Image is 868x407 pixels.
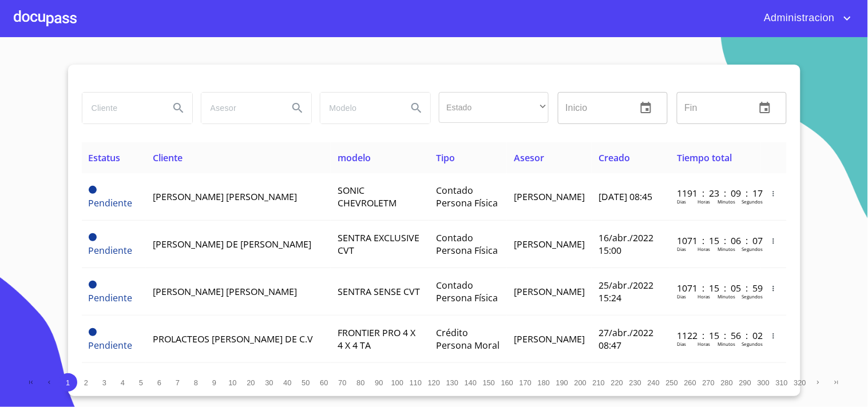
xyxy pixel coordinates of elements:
[574,378,586,387] span: 200
[718,198,735,205] p: Minutos
[514,333,585,345] span: [PERSON_NAME]
[758,378,770,387] span: 300
[338,232,419,257] span: SENTRA EXCLUSIVE CVT
[599,326,653,352] span: 27/abr./2022 08:47
[514,285,585,298] span: [PERSON_NAME]
[599,279,653,304] span: 25/abr./2022 15:24
[375,378,383,387] span: 90
[102,378,106,387] span: 3
[553,373,572,392] button: 190
[436,232,498,257] span: Contado Persona Física
[697,198,710,205] p: Horas
[666,378,678,387] span: 250
[89,197,133,209] span: Pendiente
[242,373,260,392] button: 20
[742,293,763,300] p: Segundos
[265,378,273,387] span: 30
[446,378,458,387] span: 130
[627,373,645,392] button: 230
[153,151,183,164] span: Cliente
[132,373,150,392] button: 5
[648,378,660,387] span: 240
[663,373,681,392] button: 250
[443,373,462,392] button: 130
[742,198,763,205] p: Segundos
[677,282,754,294] p: 1071 : 15 : 05 : 59
[338,378,346,387] span: 70
[556,378,568,387] span: 190
[157,378,161,387] span: 6
[681,373,700,392] button: 260
[514,190,585,203] span: [PERSON_NAME]
[228,378,236,387] span: 10
[629,378,641,387] span: 230
[436,326,500,352] span: Crédito Persona Moral
[370,373,389,392] button: 90
[776,378,788,387] span: 310
[520,378,532,387] span: 170
[89,281,97,289] span: Pendiente
[89,186,97,194] span: Pendiente
[700,373,718,392] button: 270
[590,373,608,392] button: 210
[407,373,425,392] button: 110
[84,378,88,387] span: 2
[425,373,443,392] button: 120
[697,246,710,252] p: Horas
[736,373,755,392] button: 290
[96,373,114,392] button: 3
[121,378,125,387] span: 4
[338,184,397,209] span: SONIC CHEVROLETM
[428,378,440,387] span: 120
[139,378,143,387] span: 5
[535,373,553,392] button: 180
[514,151,544,164] span: Asesor
[247,378,255,387] span: 20
[755,373,773,392] button: 300
[201,93,279,123] input: search
[194,378,198,387] span: 8
[677,198,686,205] p: Dias
[703,378,715,387] span: 270
[114,373,132,392] button: 4
[224,373,242,392] button: 10
[153,333,313,345] span: PROLACTEOS [PERSON_NAME] DE C.V
[572,373,590,392] button: 200
[436,279,498,304] span: Contado Persona Física
[436,151,455,164] span: Tipo
[89,151,121,164] span: Estatus
[165,94,192,122] button: Search
[338,326,415,352] span: FRONTIER PRO 4 X 4 X 4 TA
[169,373,187,392] button: 7
[356,378,364,387] span: 80
[352,373,370,392] button: 80
[389,373,407,392] button: 100
[599,232,653,257] span: 16/abr./2022 15:00
[483,378,495,387] span: 150
[410,378,422,387] span: 110
[212,378,216,387] span: 9
[517,373,535,392] button: 170
[176,378,180,387] span: 7
[794,378,806,387] span: 320
[283,378,291,387] span: 40
[593,378,605,387] span: 210
[89,233,97,241] span: Pendiente
[403,94,430,122] button: Search
[773,373,791,392] button: 310
[684,378,696,387] span: 260
[153,238,311,250] span: [PERSON_NAME] DE [PERSON_NAME]
[320,378,328,387] span: 60
[338,285,420,298] span: SENTRA SENSE CVT
[59,373,77,392] button: 1
[514,238,585,250] span: [PERSON_NAME]
[721,378,733,387] span: 280
[718,293,735,300] p: Minutos
[89,292,133,304] span: Pendiente
[677,341,686,347] p: Dias
[89,339,133,352] span: Pendiente
[677,151,732,164] span: Tiempo total
[599,151,630,164] span: Creado
[439,92,549,123] div: ​
[77,373,96,392] button: 2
